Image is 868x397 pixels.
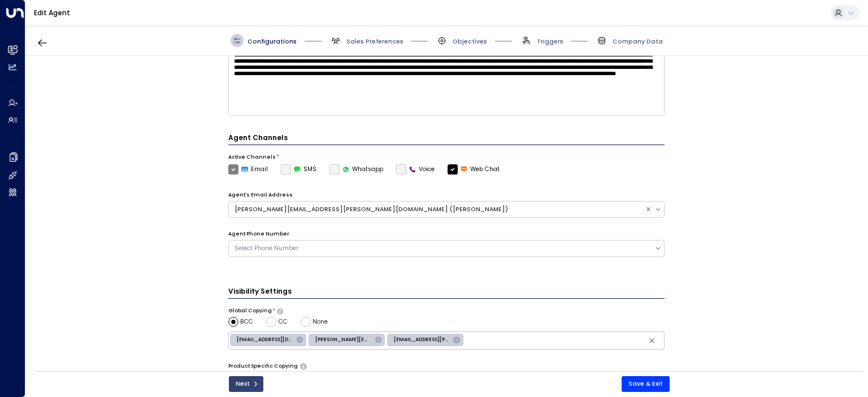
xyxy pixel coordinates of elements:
[396,164,435,174] label: Voice
[645,334,659,348] button: Clear
[228,286,665,299] h3: Visibility Settings
[329,164,384,174] label: Whatsapp
[329,164,384,174] div: To activate this channel, please go to the Integrations page
[235,205,639,214] div: [PERSON_NAME][EMAIL_ADDRESS][PERSON_NAME][DOMAIN_NAME] ([PERSON_NAME])
[230,336,300,343] span: [EMAIL_ADDRESS][DOMAIN_NAME]
[537,37,563,46] span: Triggers
[228,164,268,174] label: Email
[279,317,288,326] span: CC
[453,37,487,46] span: Objectives
[622,376,670,392] button: Save & Exit
[228,363,298,370] label: Product Specific Copying
[228,133,665,145] h4: Agent Channels
[228,307,272,315] label: Global Copying
[230,334,306,347] div: [EMAIL_ADDRESS][DOMAIN_NAME]
[281,164,317,174] label: SMS
[300,363,306,369] button: Determine if there should be product-specific CC or BCC rules for all of the agent’s emails. Sele...
[34,8,70,18] a: Edit Agent
[613,37,663,46] span: Company Data
[309,334,385,347] div: [PERSON_NAME][EMAIL_ADDRESS][PERSON_NAME][DOMAIN_NAME]
[346,37,403,46] span: Sales Preferences
[309,336,378,343] span: [PERSON_NAME][EMAIL_ADDRESS][PERSON_NAME][DOMAIN_NAME]
[313,317,328,326] span: None
[229,376,263,392] button: Next
[387,336,457,343] span: [EMAIL_ADDRESS][PERSON_NAME][DOMAIN_NAME]
[387,334,463,347] div: [EMAIL_ADDRESS][PERSON_NAME][DOMAIN_NAME]
[281,164,317,174] div: To activate this channel, please go to the Integrations page
[448,164,500,174] label: Web Chat
[248,37,297,46] span: Configurations
[396,164,435,174] div: To activate this channel, please go to the Integrations page
[277,308,283,314] button: Choose whether the agent should include specific emails in the CC or BCC line of all outgoing ema...
[235,244,649,253] div: Select Phone Number
[240,317,253,326] span: BCC
[228,230,289,238] label: Agent Phone Number
[228,191,293,199] label: Agent's Email Address
[228,154,276,162] label: Active Channels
